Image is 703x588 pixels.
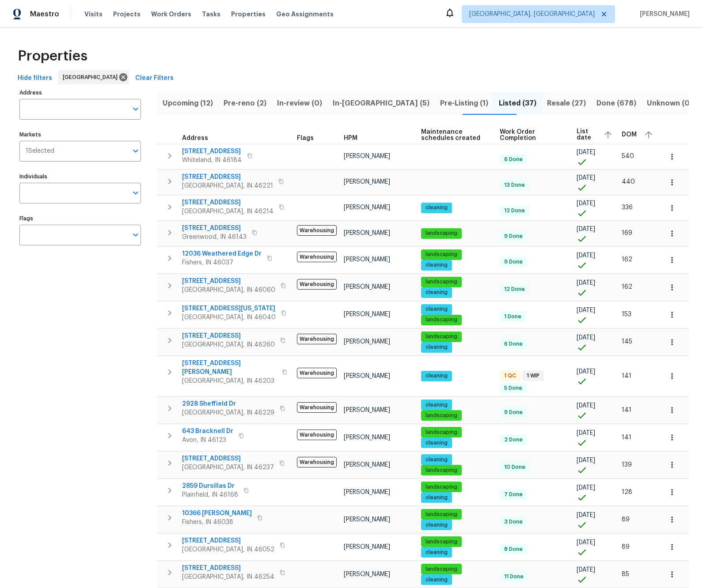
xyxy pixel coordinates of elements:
[577,253,595,259] span: [DATE]
[501,518,526,526] span: 3 Done
[297,252,337,262] span: Warehousing
[344,339,390,345] span: [PERSON_NAME]
[422,261,451,269] span: cleaning
[577,175,595,181] span: [DATE]
[622,132,637,138] span: DOM
[182,313,276,322] span: [GEOGRAPHIC_DATA], IN 46040
[277,97,322,109] span: In-review (0)
[297,402,337,413] span: Warehousing
[501,340,526,348] span: 6 Done
[344,311,390,317] span: [PERSON_NAME]
[501,546,526,553] span: 8 Done
[344,407,390,413] span: [PERSON_NAME]
[297,225,337,236] span: Warehousing
[182,304,276,313] span: [STREET_ADDRESS][US_STATE]
[297,368,337,378] span: Warehousing
[422,494,451,501] span: cleaning
[182,482,238,490] span: 2859 Dursillas Dr
[182,518,252,527] span: Fishers, IN 46038
[422,439,451,447] span: cleaning
[151,10,191,19] span: Work Orders
[422,483,461,491] span: landscaping
[129,229,142,241] button: Open
[19,132,141,137] label: Markets
[422,576,451,584] span: cleaning
[501,156,526,163] span: 6 Done
[132,70,177,87] button: Clear Filters
[84,10,103,19] span: Visits
[344,516,390,523] span: [PERSON_NAME]
[422,230,461,237] span: landscaping
[276,10,334,19] span: Geo Assignments
[622,153,634,159] span: 540
[577,430,595,436] span: [DATE]
[333,97,429,109] span: In-[GEOGRAPHIC_DATA] (5)
[622,407,631,413] span: 141
[182,490,238,499] span: Plainfield, IN 46168
[182,198,274,207] span: [STREET_ADDRESS]
[577,512,595,518] span: [DATE]
[182,573,274,581] span: [GEOGRAPHIC_DATA], IN 46254
[422,251,461,258] span: landscaping
[182,564,274,573] span: [STREET_ADDRESS]
[182,427,233,436] span: 643 Bracknell Dr
[344,204,390,211] span: [PERSON_NAME]
[19,216,141,221] label: Flags
[26,147,54,155] span: 1 Selected
[182,135,208,141] span: Address
[344,434,390,441] span: [PERSON_NAME]
[636,10,690,19] span: [PERSON_NAME]
[501,286,528,293] span: 12 Done
[501,233,526,240] span: 9 Done
[344,571,390,577] span: [PERSON_NAME]
[501,384,526,392] span: 5 Done
[14,70,56,87] button: Hide filters
[182,233,247,241] span: Greenwood, IN 46143
[577,485,595,491] span: [DATE]
[129,187,142,199] button: Open
[501,573,527,580] span: 11 Done
[422,289,451,296] span: cleaning
[344,489,390,495] span: [PERSON_NAME]
[622,544,630,550] span: 89
[622,516,630,523] span: 89
[344,153,390,159] span: [PERSON_NAME]
[30,10,59,19] span: Maestro
[622,284,632,290] span: 162
[622,462,632,468] span: 139
[622,373,631,379] span: 141
[129,145,142,157] button: Open
[422,456,451,464] span: cleaning
[202,11,220,17] span: Tasks
[344,284,390,290] span: [PERSON_NAME]
[499,97,536,109] span: Listed (37)
[622,230,632,236] span: 169
[63,73,121,82] span: [GEOGRAPHIC_DATA]
[182,377,277,385] span: [GEOGRAPHIC_DATA], IN 46203
[182,277,275,286] span: [STREET_ADDRESS]
[19,174,141,179] label: Individuals
[523,372,543,380] span: 1 WIP
[422,278,461,286] span: landscaping
[422,316,461,324] span: landscaping
[182,181,273,190] span: [GEOGRAPHIC_DATA], IN 46221
[297,279,337,290] span: Warehousing
[297,334,337,344] span: Warehousing
[577,280,595,286] span: [DATE]
[501,207,528,215] span: 12 Done
[182,536,274,545] span: [STREET_ADDRESS]
[500,129,562,141] span: Work Order Completion
[501,313,525,320] span: 1 Done
[344,462,390,468] span: [PERSON_NAME]
[577,539,595,546] span: [DATE]
[224,97,266,109] span: Pre-reno (2)
[182,545,274,554] span: [GEOGRAPHIC_DATA], IN 46052
[577,226,595,232] span: [DATE]
[422,467,461,474] span: landscaping
[422,538,461,546] span: landscaping
[422,204,451,211] span: cleaning
[622,204,633,211] span: 336
[501,464,529,471] span: 10 Done
[135,73,174,84] span: Clear Filters
[501,409,526,416] span: 9 Done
